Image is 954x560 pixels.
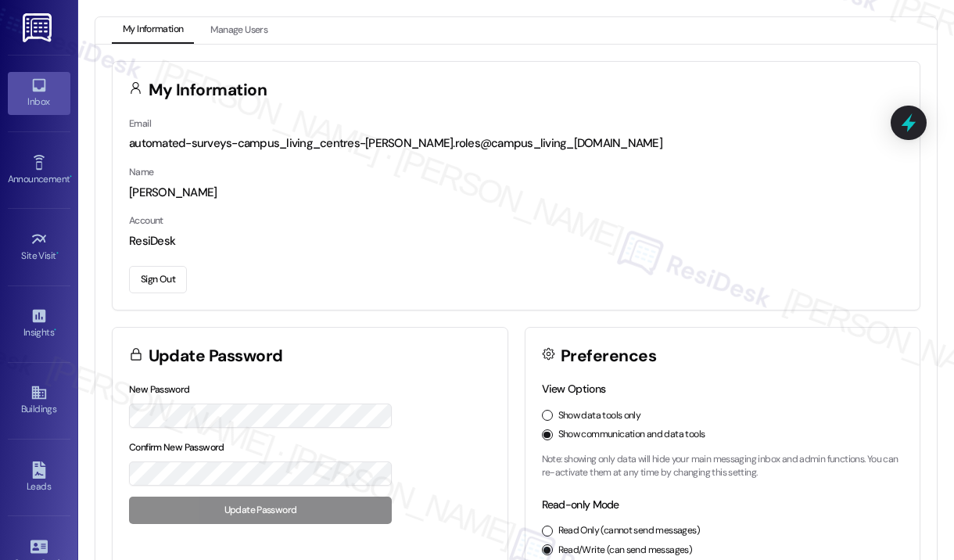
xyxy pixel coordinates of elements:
[70,171,72,182] span: •
[54,325,56,336] span: •
[149,82,267,99] h3: My Information
[129,233,903,249] div: ResiDesk
[56,248,59,259] span: •
[199,17,278,44] button: Manage Users
[8,226,70,268] a: Site Visit •
[129,185,903,201] div: [PERSON_NAME]
[112,17,194,44] button: My Information
[558,409,641,423] label: Show data tools only
[149,348,283,364] h3: Update Password
[23,13,55,42] img: ResiDesk Logo
[8,72,70,114] a: Inbox
[561,348,656,364] h3: Preferences
[129,441,224,454] label: Confirm New Password
[129,266,187,293] button: Sign Out
[129,214,163,227] label: Account
[8,457,70,499] a: Leads
[8,303,70,345] a: Insights •
[558,428,705,442] label: Show communication and data tools
[8,379,70,422] a: Buildings
[558,524,700,538] label: Read Only (cannot send messages)
[542,497,619,512] label: Read-only Mode
[129,166,154,178] label: Name
[542,382,606,396] label: View Options
[558,544,693,558] label: Read/Write (can send messages)
[129,383,190,396] label: New Password
[129,117,151,130] label: Email
[542,453,904,480] p: Note: showing only data will hide your main messaging inbox and admin functions. You can re-activ...
[129,135,903,152] div: automated-surveys-campus_living_centres-[PERSON_NAME].roles@campus_living_[DOMAIN_NAME]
